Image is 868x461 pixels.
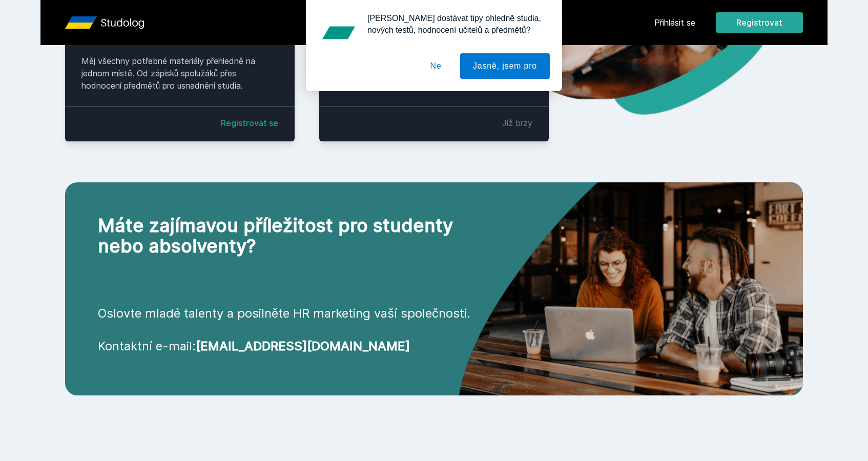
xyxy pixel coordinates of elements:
p: Oslovte mladé talenty a posilněte HR marketing vaší společnosti. [98,305,491,322]
button: Jasně, jsem pro [460,53,550,79]
img: cta-hero.png [459,152,803,395]
a: Registrovat se [221,117,278,129]
h2: Máte zajímavou příležitost pro studenty nebo absolventy? [98,215,491,256]
div: [PERSON_NAME] dostávat tipy ohledně studia, nových testů, hodnocení učitelů a předmětů? [359,12,550,36]
img: notification icon [318,12,359,53]
p: Kontaktní e-mail: [98,338,491,354]
button: Ne [418,53,454,79]
div: Již brzy [502,117,532,129]
a: [EMAIL_ADDRESS][DOMAIN_NAME] [196,339,410,353]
